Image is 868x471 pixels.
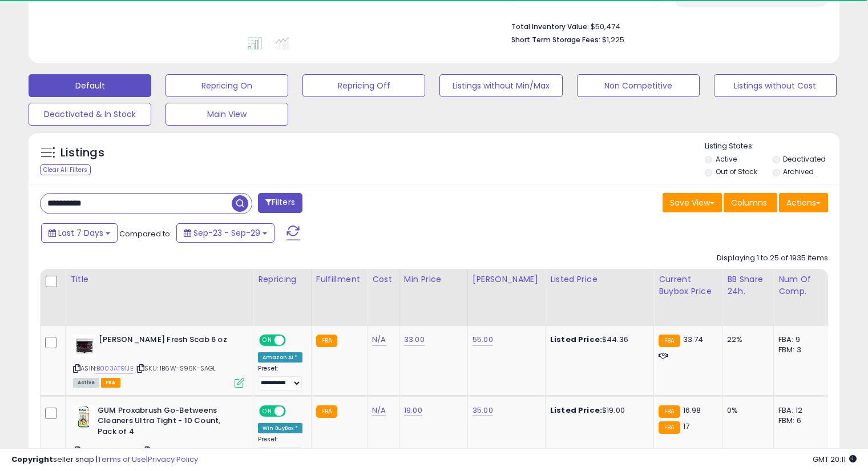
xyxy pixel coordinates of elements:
span: Columns [731,197,767,208]
a: 33.00 [404,334,425,345]
strong: Copyright [11,454,53,465]
span: 17 [683,421,689,432]
small: FBA [316,405,337,418]
div: $44.36 [550,335,645,345]
b: GUM Proxabrush Go-Betweens Cleaners Ultra Tight - 10 Count, Pack of 4 [98,405,236,440]
div: FBM: 3 [778,345,816,355]
div: [PERSON_NAME] [473,273,540,285]
div: Win BuyBox * [258,423,302,433]
button: Main View [165,103,288,126]
div: Min Price [404,273,463,285]
div: Listed Price [550,273,649,285]
div: Repricing [258,273,306,285]
p: Listing States: [705,141,839,152]
button: Repricing Off [302,74,425,97]
div: Amazon AI * [258,352,302,363]
button: Default [29,74,151,97]
a: Privacy Policy [148,454,198,465]
div: Preset: [258,436,302,461]
li: $50,474 [511,19,819,33]
span: All listings currently available for purchase on Amazon [73,378,99,388]
div: FBA: 12 [778,405,816,416]
b: Total Inventory Value: [511,22,589,31]
div: 22% [727,335,765,345]
small: FBA [659,335,680,347]
span: 33.74 [683,334,704,345]
div: 0% [727,405,765,416]
span: Last 7 Days [58,227,103,239]
div: BB Share 24h. [727,273,769,297]
div: FBM: 6 [778,416,816,426]
div: Clear All Filters [40,164,91,175]
a: N/A [372,334,386,345]
div: seller snap | | [11,454,198,465]
button: Deactivated & In Stock [29,103,151,126]
div: FBA: 9 [778,335,816,345]
button: Non Competitive [577,74,700,97]
span: | SKU: 1B6W-S96K-SAGL [135,364,216,373]
span: FBA [101,378,120,388]
b: Listed Price: [550,405,602,416]
button: Columns [724,193,777,212]
span: $1,225 [602,34,624,45]
div: $19.00 [550,405,645,416]
span: 16.98 [683,405,701,416]
button: Actions [779,193,828,212]
span: OFF [284,336,302,345]
img: 41tFi-QBdhL._SL40_.jpg [73,335,96,357]
button: Sep-23 - Sep-29 [176,223,274,243]
button: Repricing On [165,74,288,97]
span: ON [260,336,274,345]
span: OFF [284,406,302,416]
b: Listed Price: [550,334,602,345]
div: Cost [372,273,394,285]
div: Title [70,273,248,285]
b: Short Term Storage Fees: [511,35,600,45]
div: Num of Comp. [778,273,820,297]
img: 51mxaCby6lL._SL40_.jpg [73,405,95,428]
button: Save View [663,193,722,212]
button: Last 7 Days [41,223,118,243]
a: Terms of Use [98,454,146,465]
label: Out of Stock [716,167,757,176]
button: Listings without Min/Max [439,74,562,97]
a: N/A [372,405,386,416]
div: Current Buybox Price [659,273,717,297]
a: 55.00 [473,334,493,345]
span: Sep-23 - Sep-29 [193,227,260,239]
a: B003AT91JE [96,364,134,373]
a: 19.00 [404,405,422,416]
small: FBA [659,421,680,434]
div: Displaying 1 to 25 of 1935 items [717,253,828,264]
small: FBA [659,405,680,418]
small: FBA [316,335,337,347]
button: Listings without Cost [714,74,837,97]
label: Deactivated [783,154,826,164]
h5: Listings [60,145,104,161]
a: 35.00 [473,405,493,416]
div: Preset: [258,365,302,391]
label: Archived [783,167,814,176]
span: 2025-10-7 20:11 GMT [813,454,857,465]
button: Filters [258,193,302,213]
span: ON [260,406,274,416]
div: ASIN: [73,335,244,387]
div: Fulfillment [316,273,362,285]
span: Compared to: [119,228,172,239]
label: Active [716,154,737,164]
b: [PERSON_NAME] Fresh Scab 6 oz [99,335,237,348]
